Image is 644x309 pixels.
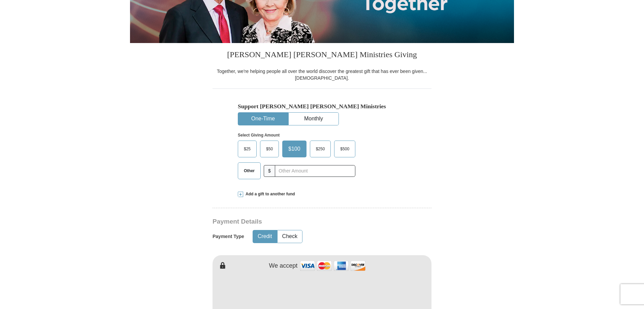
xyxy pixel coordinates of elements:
[213,218,384,226] h3: Payment Details
[253,230,277,243] button: Credit
[264,165,275,177] span: $
[313,144,328,154] span: $250
[285,144,304,154] span: $100
[243,191,295,197] span: Add a gift to another fund
[238,103,406,110] h5: Support [PERSON_NAME] [PERSON_NAME] Ministries
[299,259,366,273] img: credit cards accepted
[213,68,431,81] div: Together, we're helping people all over the world discover the greatest gift that has ever been g...
[275,165,355,177] input: Other Amount
[263,144,276,154] span: $50
[240,144,254,154] span: $25
[240,166,258,176] span: Other
[289,113,339,125] button: Monthly
[213,43,431,68] h3: [PERSON_NAME] [PERSON_NAME] Ministries Giving
[213,234,244,239] h5: Payment Type
[278,230,302,243] button: Check
[269,262,298,270] h4: We accept
[238,113,288,125] button: One-Time
[238,133,280,138] strong: Select Giving Amount
[337,144,353,154] span: $500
